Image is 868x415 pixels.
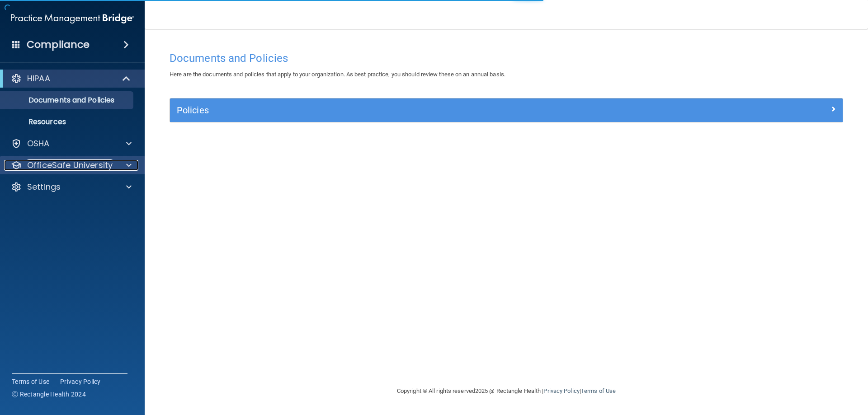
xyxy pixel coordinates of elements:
p: Resources [6,117,129,126]
span: Here are the documents and policies that apply to your organization. As best practice, you should... [170,71,505,78]
img: PMB logo [11,9,134,28]
a: OfficeSafe University [11,160,132,171]
a: OSHA [11,138,132,149]
span: Ⓒ Rectangle Health 2024 [12,390,86,399]
h4: Compliance [27,38,90,51]
h5: Policies [177,105,668,115]
p: Settings [27,182,61,192]
div: Copyright © All rights reserved 2025 @ Rectangle Health | | [341,377,671,406]
a: HIPAA [11,73,131,84]
p: HIPAA [27,73,50,84]
a: Privacy Policy [60,377,101,386]
p: OfficeSafe University [27,160,113,171]
p: OSHA [27,138,50,149]
p: Documents and Policies [6,96,129,105]
h4: Documents and Policies [170,52,843,64]
a: Privacy Policy [543,387,579,394]
a: Settings [11,182,132,192]
a: Terms of Use [12,377,49,386]
a: Policies [177,103,836,117]
a: Terms of Use [581,387,616,394]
